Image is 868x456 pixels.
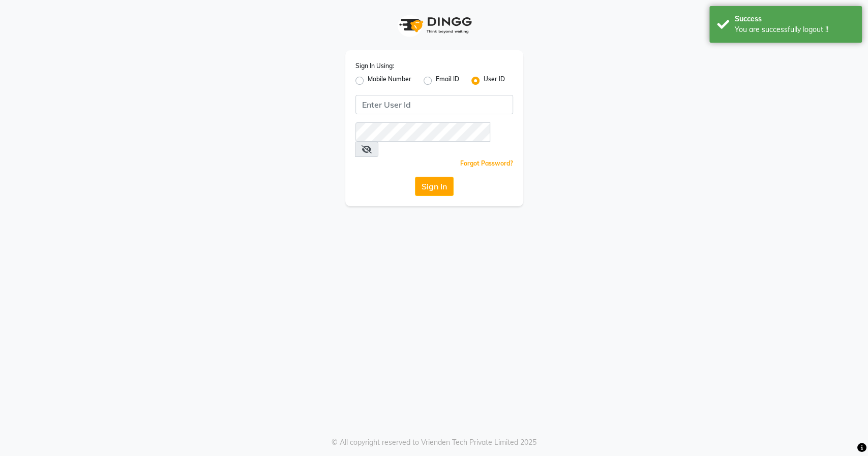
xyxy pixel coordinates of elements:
input: Username [355,122,490,142]
label: Email ID [436,75,459,87]
img: logo1.svg [394,10,475,40]
label: Sign In Using: [355,61,394,71]
button: Sign In [415,177,454,196]
input: Username [355,95,513,114]
label: Mobile Number [368,75,411,87]
div: Success [735,14,854,24]
a: Forgot Password? [460,159,513,167]
label: User ID [484,75,505,87]
div: You are successfully logout !! [735,24,854,35]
